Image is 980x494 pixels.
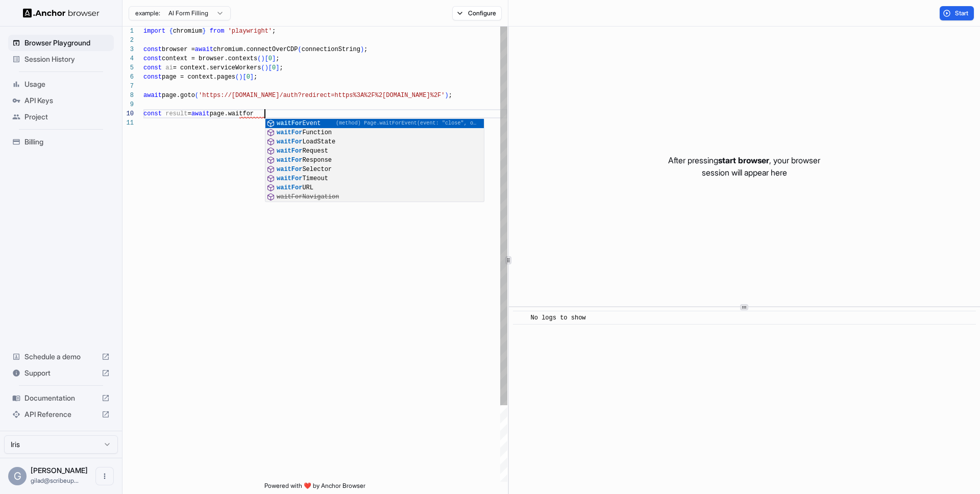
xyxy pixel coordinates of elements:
div: API Reference [8,406,114,423]
span: waitFor [277,175,302,182]
div: 3 [122,45,134,54]
div: Usage [8,76,114,92]
div: Session History [8,51,114,67]
span: await [143,92,162,99]
span: Response [277,157,332,164]
span: waitForNavigation [277,193,339,201]
div: 4 [122,54,134,63]
span: ] [276,64,279,71]
div: Documentation [8,390,114,406]
span: ) [265,64,268,71]
span: 0 [272,64,276,71]
span: 0 [268,55,272,62]
span: Billing [24,137,110,147]
div: API Keys [8,92,114,109]
span: ) [360,46,364,53]
span: const [143,110,162,117]
span: ; [279,64,283,71]
div: waitForNavigation [265,192,484,202]
span: Selector [277,166,332,173]
span: ] [272,55,276,62]
span: context = browser.contexts [162,55,257,62]
span: Schedule a demo [24,352,97,362]
span: browser = [162,46,195,53]
span: connectionString [302,46,360,53]
span: waitFor [277,138,302,145]
span: API Reference [24,409,97,419]
span: page.goto [162,92,195,99]
span: waitFor [277,157,302,164]
span: (method) Page.waitForEvent(event: "close", optionsOrPredicate?: { predicate?: (page: Page) => boo... [336,119,479,128]
span: 'playwright' [228,28,272,35]
span: URL [277,184,313,191]
span: = context.serviceWorkers [173,64,261,71]
span: = [187,110,191,117]
span: API Keys [24,95,110,106]
span: start browser [718,155,769,165]
span: await [195,46,213,53]
span: example: [135,9,160,17]
div: Suggest [265,119,484,203]
span: ; [254,73,257,81]
span: const [143,64,162,71]
span: ( [257,55,261,62]
div: 6 [122,72,134,82]
div: 9 [122,100,134,109]
span: ( [298,46,301,53]
span: 'https://[DOMAIN_NAME]/auth?redirect=https%3A%2F%2 [199,92,382,99]
span: Browser Playground [24,38,110,48]
div: 8 [122,91,134,100]
span: Timeout [277,175,328,182]
span: Event [277,120,321,127]
span: gilad@scribeup.io [31,477,79,484]
span: [ [242,73,246,81]
span: } [202,28,206,35]
span: from [210,28,225,35]
div: waitForFunction [265,128,484,137]
span: page = context.pages [162,73,235,81]
span: await [191,110,210,117]
span: import [143,28,165,35]
div: Browser Playground [8,35,114,51]
span: No logs to show [531,314,586,322]
span: [DOMAIN_NAME]%2F' [382,92,445,99]
span: [ [265,55,268,62]
span: waitFor [277,129,302,136]
span: Function [277,129,332,136]
span: ai [165,64,173,71]
div: Project [8,109,114,125]
span: ; [364,46,367,53]
span: ( [261,64,264,71]
span: chromium.connectOverCDP [213,46,298,53]
div: 11 [122,118,134,128]
span: waitFor [277,147,302,155]
span: ( [195,92,199,99]
div: waitForLoadState [265,137,484,146]
span: Project [24,112,110,122]
span: ) [261,55,264,62]
span: ; [449,92,452,99]
span: Gilad Spitzer [31,466,88,475]
span: Start [955,9,969,17]
span: { [169,28,173,35]
div: waitForEvent [265,119,484,128]
span: ) [239,73,242,81]
p: After pressing , your browser session will appear here [668,154,820,179]
span: Session History [24,54,110,64]
div: 2 [122,36,134,45]
span: ; [276,55,279,62]
span: const [143,73,162,81]
div: waitForResponse [265,156,484,165]
div: waitForRequest [265,146,484,156]
span: ; [272,28,276,35]
img: Anchor Logo [23,8,100,18]
span: result [165,110,187,117]
div: 5 [122,63,134,72]
span: ( [235,73,239,81]
div: 7 [122,82,134,91]
button: Start [940,6,974,20]
div: waitForTimeout [265,174,484,183]
span: Support [24,368,97,378]
div: waitForSelector [265,165,484,174]
span: 0 [247,73,250,81]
